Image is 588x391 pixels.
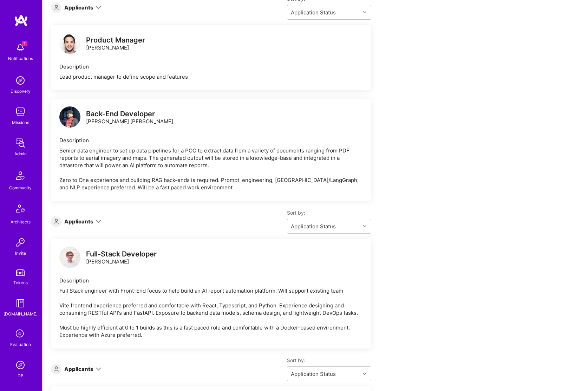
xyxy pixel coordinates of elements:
[13,235,27,249] img: Invite
[96,219,101,224] i: icon ArrowDown
[54,366,59,372] i: icon Applicant
[13,105,27,119] img: teamwork
[86,37,145,51] div: [PERSON_NAME]
[59,247,80,268] img: logo
[22,41,27,46] span: 1
[9,184,32,191] div: Community
[96,5,101,10] i: icon ArrowDown
[4,310,38,318] div: [DOMAIN_NAME]
[14,14,28,27] img: logo
[86,250,157,258] div: Full-Stack Developer
[86,250,157,265] div: [PERSON_NAME]
[86,110,173,125] div: [PERSON_NAME] [PERSON_NAME]
[64,4,93,11] div: Applicants
[291,370,336,378] div: Application Status
[287,209,371,216] label: Sort by:
[13,358,27,372] img: Admin Search
[363,224,366,228] i: icon Chevron
[54,219,59,224] i: icon Applicant
[59,277,363,284] div: Description
[15,249,26,257] div: Invite
[59,106,80,128] img: logo
[59,106,80,129] a: logo
[86,37,145,44] div: Product Manager
[59,73,363,80] div: Lead product manager to define scope and features
[64,365,93,373] div: Applicants
[11,87,31,95] div: Discovery
[13,73,27,87] img: discovery
[291,9,336,16] div: Application Status
[18,372,24,379] div: DB
[12,201,29,218] img: Architects
[10,341,31,348] div: Evaluation
[59,137,363,144] div: Description
[13,41,27,55] img: bell
[14,150,27,157] div: Admin
[59,33,80,54] img: logo
[59,63,363,70] div: Description
[14,327,27,341] i: icon SelectionTeam
[13,296,27,310] img: guide book
[59,247,80,269] a: logo
[59,33,80,56] a: logo
[12,119,29,126] div: Missions
[363,372,366,376] i: icon Chevron
[287,357,371,364] label: Sort by:
[16,269,25,276] img: tokens
[64,218,93,225] div: Applicants
[86,110,173,118] div: Back-End Developer
[59,287,363,339] div: Full Stack engineer with Front-End focus to help build an AI report automation platform. Will sup...
[8,55,33,62] div: Notifications
[54,5,59,10] i: icon Applicant
[13,136,27,150] img: admin teamwork
[13,279,28,286] div: Tokens
[12,167,29,184] img: Community
[59,147,363,191] div: Senior data engineer to set up data pipelines for a POC to extract data from a variety of documen...
[363,11,366,14] i: icon Chevron
[11,218,31,226] div: Architects
[291,223,336,230] div: Application Status
[96,366,101,372] i: icon ArrowDown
